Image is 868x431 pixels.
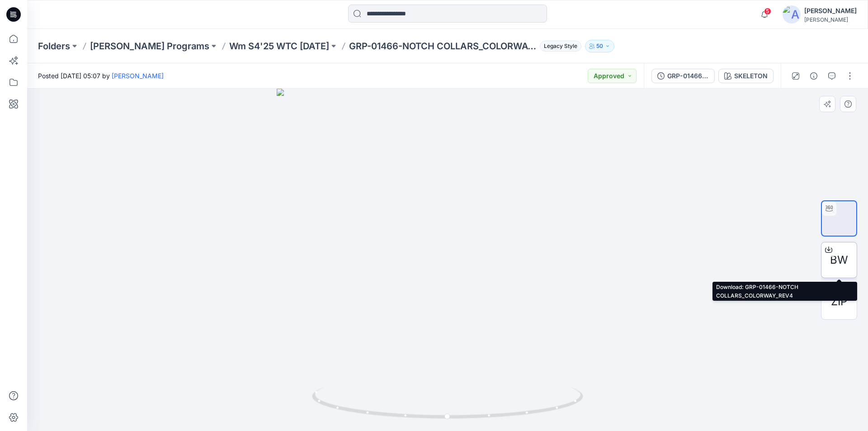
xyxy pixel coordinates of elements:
div: [PERSON_NAME] [804,5,857,16]
a: [PERSON_NAME] [112,72,164,80]
span: Legacy Style [540,41,581,52]
button: GRP-01466-NOTCH COLLARS_COLORWAY_REV4 [651,69,715,83]
button: 50 [585,40,614,52]
div: [PERSON_NAME] [804,16,857,23]
button: Legacy Style [536,40,581,52]
a: Folders [38,40,70,52]
a: [PERSON_NAME] Programs [90,40,209,52]
span: BW [830,252,848,268]
span: Posted [DATE] 05:07 by [38,71,164,81]
p: 50 [596,41,603,51]
div: GRP-01466-NOTCH COLLARS_COLORWAY_REV4 [667,71,709,81]
img: avatar [783,5,801,24]
button: SKELETON [718,69,774,83]
p: GRP-01466-NOTCH COLLARS_COLORWAY_REV4 [349,40,536,52]
div: SKELETON [734,71,768,81]
a: Wm S4'25 WTC [DATE] [229,40,329,52]
span: 5 [764,8,771,15]
span: ZIP [831,294,847,310]
button: Details [807,69,821,83]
